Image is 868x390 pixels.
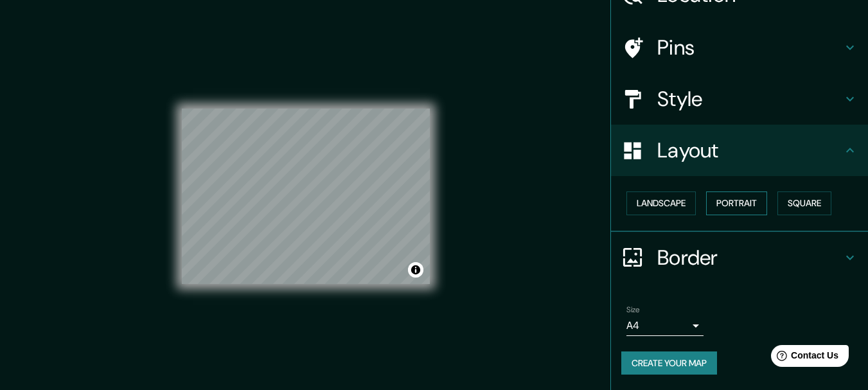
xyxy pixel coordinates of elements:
[182,109,430,284] canvas: Map
[706,191,767,215] button: Portrait
[611,125,868,176] div: Layout
[657,35,842,60] h4: Pins
[754,340,854,376] iframe: Help widget launcher
[777,191,831,215] button: Square
[657,245,842,270] h4: Border
[626,304,640,315] label: Size
[408,262,423,278] button: Toggle attribution
[626,315,704,336] div: A4
[657,137,842,163] h4: Layout
[611,73,868,125] div: Style
[626,191,696,215] button: Landscape
[611,232,868,283] div: Border
[611,22,868,73] div: Pins
[657,86,842,112] h4: Style
[621,351,717,375] button: Create your map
